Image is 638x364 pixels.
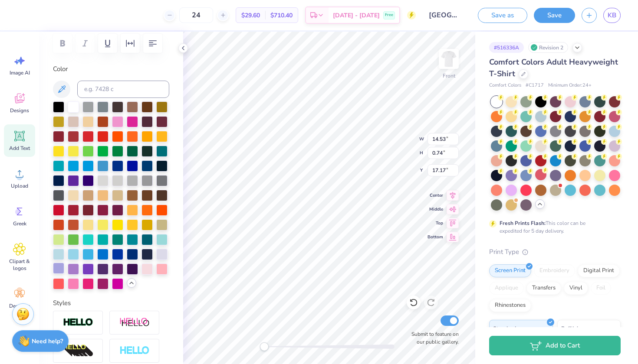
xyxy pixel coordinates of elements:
[493,324,516,333] span: Standard
[489,247,621,257] div: Print Type
[53,64,169,74] label: Color
[119,346,150,356] img: Negative Space
[10,107,29,114] span: Designs
[478,8,527,23] button: Save as
[13,220,26,227] span: Greek
[489,42,524,53] div: # 516336A
[489,282,524,295] div: Applique
[500,220,546,227] strong: Fresh Prints Flash:
[9,302,30,309] span: Decorate
[548,82,592,89] span: Minimum Order: 24 +
[528,42,568,53] div: Revision 2
[428,192,443,199] span: Center
[63,318,93,328] img: Stroke
[526,82,544,89] span: # C1717
[11,182,28,189] span: Upload
[407,330,459,346] label: Submit to feature on our public gallery.
[77,81,169,98] input: e.g. 7428 c
[608,10,616,20] span: KB
[422,6,465,24] input: Untitled Design
[489,264,531,277] div: Screen Print
[385,12,393,18] span: Free
[561,324,579,333] span: Puff Ink
[9,145,30,152] span: Add Text
[489,299,531,312] div: Rhinestones
[428,234,443,240] span: Bottom
[179,7,213,23] input: – –
[603,8,621,23] a: KB
[440,50,457,68] img: Front
[564,282,588,295] div: Vinyl
[10,69,30,76] span: Image AI
[578,264,620,277] div: Digital Print
[32,337,63,345] strong: Need help?
[534,8,575,23] button: Save
[526,282,561,295] div: Transfers
[489,336,621,355] button: Add to Cart
[63,344,93,358] img: 3D Illusion
[241,11,260,20] span: $29.60
[119,317,150,328] img: Shadow
[333,11,380,20] span: [DATE] - [DATE]
[428,220,443,227] span: Top
[428,206,443,213] span: Middle
[534,264,575,277] div: Embroidery
[489,82,521,89] span: Comfort Colors
[270,11,293,20] span: $710.40
[5,258,34,272] span: Clipart & logos
[53,298,71,308] label: Styles
[591,282,611,295] div: Foil
[500,219,606,235] div: This color can be expedited for 5 day delivery.
[489,57,618,79] span: Comfort Colors Adult Heavyweight T-Shirt
[260,342,269,351] div: Accessibility label
[443,72,455,80] div: Front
